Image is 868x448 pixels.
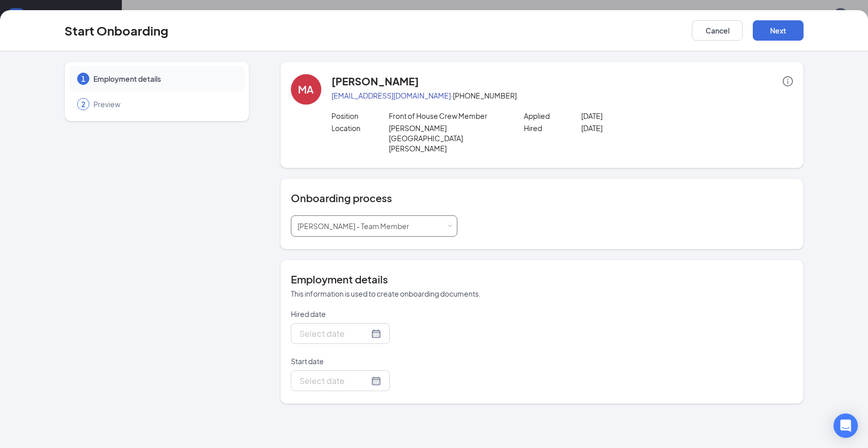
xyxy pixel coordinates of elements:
[298,82,314,97] div: MA
[331,123,389,133] p: Location
[331,90,793,101] p: · [PHONE_NUMBER]
[299,327,369,340] input: Select date
[81,74,85,84] span: 1
[291,289,793,299] p: This information is used to create onboarding documents.
[93,99,235,109] span: Preview
[833,413,858,438] div: Open Intercom Messenger
[331,74,419,88] h4: [PERSON_NAME]
[389,111,504,121] p: Front of House Crew Member
[291,191,793,205] h4: Onboarding process
[783,76,793,86] span: info-circle
[389,123,504,153] p: [PERSON_NAME] [GEOGRAPHIC_DATA][PERSON_NAME]
[331,111,389,121] p: Position
[581,123,696,133] p: [DATE]
[297,221,409,231] span: [PERSON_NAME] - Team Member
[753,20,804,41] button: Next
[291,309,457,319] p: Hired date
[581,111,696,121] p: [DATE]
[692,20,743,41] button: Cancel
[64,22,169,39] h3: Start Onboarding
[299,374,369,387] input: Select date
[524,111,582,121] p: Applied
[331,91,451,100] a: [EMAIL_ADDRESS][DOMAIN_NAME]
[81,99,85,109] span: 2
[291,272,793,286] h4: Employment details
[93,74,235,84] span: Employment details
[291,356,457,366] p: Start date
[297,216,416,236] div: [object Object]
[524,123,582,133] p: Hired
